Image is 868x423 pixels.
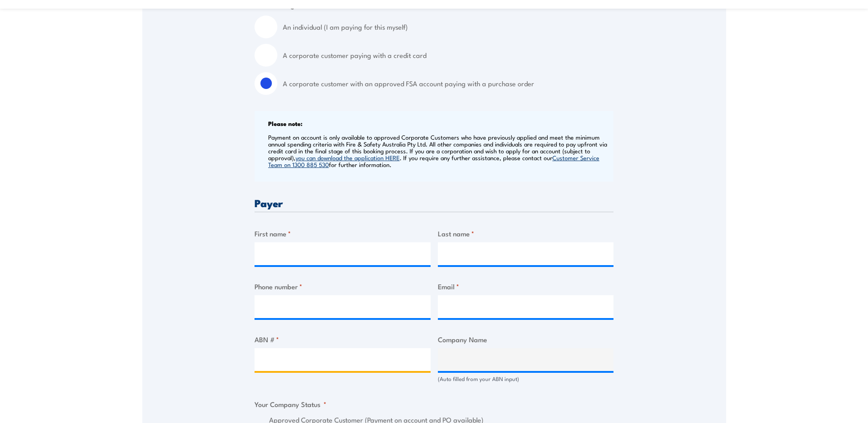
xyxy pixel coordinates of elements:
label: A corporate customer with an approved FSA account paying with a purchase order [283,72,613,95]
a: Customer Service Team on 1300 885 530 [268,153,599,168]
a: you can download the application HERE [296,153,400,162]
label: Phone number [255,281,431,292]
div: (Auto filled from your ABN input) [438,375,614,383]
label: First name [255,228,431,239]
label: Last name [438,228,614,239]
label: Email [438,281,614,292]
label: ABN # [255,334,431,345]
label: A corporate customer paying with a credit card [283,44,613,67]
label: An individual (I am paying for this myself) [283,16,613,38]
b: Please note: [268,119,302,128]
h3: Payer [255,198,613,208]
label: Company Name [438,334,614,345]
legend: Your Company Status [255,399,327,409]
p: Payment on account is only available to approved Corporate Customers who have previously applied ... [268,134,611,168]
